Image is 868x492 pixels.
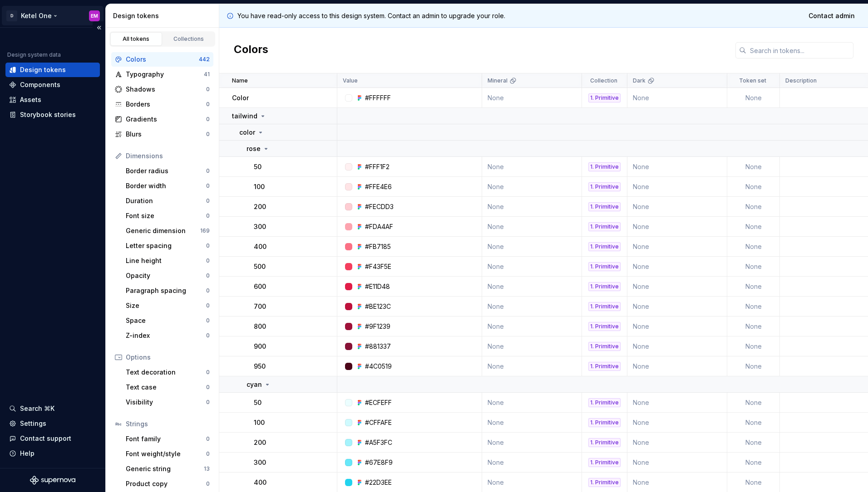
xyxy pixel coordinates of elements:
td: None [727,453,780,473]
div: EM [91,12,98,19]
div: Collections [166,35,212,43]
p: Dark [633,77,646,84]
a: Border radius0 [122,164,213,178]
p: Description [785,77,817,84]
button: Collapse sidebar [93,21,105,34]
div: Line height [126,256,206,265]
td: None [627,453,727,473]
div: 1. Primitive [588,93,621,102]
div: #FFF1F2 [365,162,390,171]
a: Colors442 [111,52,213,67]
div: #ECFEFF [365,398,392,407]
div: Storybook stories [20,110,76,119]
div: Options [126,353,210,362]
a: Generic string13 [122,462,213,476]
td: None [482,88,582,108]
a: Product copy0 [122,477,213,491]
div: 0 [206,287,210,294]
div: #A5F3FC [365,438,392,447]
td: None [627,197,727,217]
div: 1. Primitive [588,182,621,191]
div: #FDA4AF [365,222,393,231]
div: 0 [206,332,210,339]
div: 0 [206,257,210,264]
td: None [627,356,727,376]
div: Help [20,449,35,458]
td: None [482,336,582,356]
p: 800 [254,322,266,331]
div: #FECDD3 [365,202,394,211]
div: 0 [206,116,210,123]
p: Name [232,77,248,84]
div: 0 [206,86,210,93]
td: None [482,177,582,197]
td: None [727,197,780,217]
div: Letter spacing [126,241,206,250]
p: Collection [590,77,617,84]
div: 0 [206,302,210,309]
input: Search in tokens... [746,42,853,58]
div: Ketel One [21,11,52,20]
td: None [482,393,582,413]
a: Shadows0 [111,82,213,97]
div: 13 [204,465,210,473]
p: tailwind [232,112,257,121]
a: Supernova Logo [30,476,75,485]
div: 0 [206,212,210,219]
p: 200 [254,438,266,447]
td: None [482,197,582,217]
td: None [482,217,582,237]
div: Font size [126,211,206,220]
div: #67E8F9 [365,458,393,467]
div: #BE123C [365,302,391,311]
div: 169 [200,227,210,234]
td: None [727,88,780,108]
div: Strings [126,419,210,429]
td: None [727,356,780,376]
div: Settings [20,419,46,428]
div: Dimensions [126,151,210,161]
p: 300 [254,458,266,467]
a: Letter spacing0 [122,239,213,253]
a: Storybook stories [5,107,100,122]
p: cyan [247,380,262,389]
td: None [627,157,727,177]
a: Font size0 [122,209,213,223]
div: 0 [206,384,210,391]
div: 0 [206,369,210,376]
p: 100 [254,418,265,427]
td: None [727,433,780,453]
td: None [482,277,582,297]
td: None [627,88,727,108]
a: Space0 [122,313,213,328]
div: Borders [126,100,206,109]
p: You have read-only access to this design system. Contact an admin to upgrade your role. [237,11,505,20]
div: #CFFAFE [365,418,392,427]
div: Assets [20,95,41,104]
a: Font family0 [122,432,213,446]
a: Design tokens [5,63,100,77]
div: Product copy [126,479,206,488]
a: Typography41 [111,67,213,82]
p: 300 [254,222,266,231]
p: color [239,128,255,137]
a: Generic dimension169 [122,224,213,238]
td: None [627,317,727,336]
div: Design tokens [113,11,215,20]
div: Space [126,316,206,325]
a: Border width0 [122,179,213,193]
div: Opacity [126,271,206,280]
a: Size0 [122,298,213,313]
div: #F43F5E [365,262,391,271]
div: 1. Primitive [588,162,621,171]
div: Gradients [126,115,206,124]
div: Design tokens [20,65,66,74]
div: #22D3EE [365,478,392,487]
div: 0 [206,182,210,190]
div: 0 [206,272,210,279]
a: Text decoration0 [122,365,213,380]
td: None [627,217,727,237]
a: Contact admin [803,8,861,24]
td: None [727,393,780,413]
div: 1. Primitive [588,418,621,427]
